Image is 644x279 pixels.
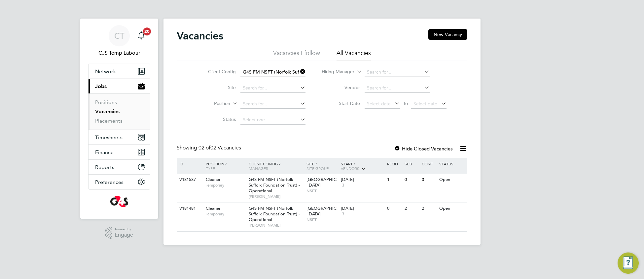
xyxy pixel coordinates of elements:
label: Status [198,116,236,122]
div: Position / [201,158,247,174]
span: 3 [341,211,345,217]
div: V181481 [178,202,201,215]
li: All Vacancies [337,49,371,61]
span: Cleaner [206,205,221,211]
label: Hiring Manager [316,69,354,75]
button: New Vacancy [428,29,467,40]
div: Conf [420,158,437,169]
a: Placements [95,118,123,124]
span: Manager [249,166,268,171]
span: Cleaner [206,177,221,182]
button: Reports [89,160,150,174]
div: 0 [420,174,437,186]
button: Jobs [89,79,150,93]
button: Network [89,64,150,79]
li: Vacancies I follow [273,49,320,61]
a: CTCJS Temp Labour [88,25,150,57]
div: 0 [403,174,420,186]
div: Status [438,158,466,169]
button: Preferences [89,175,150,189]
span: [GEOGRAPHIC_DATA] [306,205,337,217]
span: Site Group [306,166,329,171]
div: 0 [385,202,403,215]
label: Hide Closed Vacancies [394,145,453,152]
a: Powered byEngage [105,227,133,239]
div: Jobs [89,93,150,130]
input: Search for... [240,99,305,109]
span: Temporary [206,211,245,217]
span: Vendors [341,166,359,171]
input: Search for... [240,84,305,93]
label: Start Date [322,100,360,106]
div: Open [438,174,466,186]
label: Position [192,100,230,107]
span: [GEOGRAPHIC_DATA] [306,177,337,188]
div: Start / [339,158,385,175]
input: Search for... [365,68,430,77]
div: 2 [403,202,420,215]
div: Sub [403,158,420,169]
span: Jobs [95,83,107,89]
span: [PERSON_NAME] [249,223,303,228]
span: Temporary [206,183,245,188]
a: Vacancies [95,108,120,115]
img: g4s-logo-retina.png [110,196,128,207]
div: [DATE] [341,177,384,183]
button: Finance [89,145,150,159]
nav: Main navigation [80,19,158,219]
span: Engage [115,232,133,238]
a: 20 [135,25,148,46]
span: Select date [413,101,437,107]
span: G4S FM NSFT (Norfolk Suffolk Foundation Trust) - Operational [249,177,300,194]
div: Site / [305,158,340,174]
span: 3 [341,183,345,188]
div: 1 [385,174,403,186]
button: Timesheets [89,130,150,144]
span: Select date [367,101,391,107]
span: NSFT [306,188,338,194]
div: [DATE] [341,206,384,211]
span: NSFT [306,217,338,222]
button: Engage Resource Center [618,252,639,274]
div: Showing [177,144,242,151]
span: To [401,99,410,108]
div: Client Config / [247,158,305,174]
span: Reports [95,164,114,170]
h2: Vacancies [177,29,223,42]
a: Positions [95,99,117,105]
input: Select one [240,115,305,125]
div: Open [438,202,466,215]
span: Network [95,68,116,75]
span: CT [114,31,125,40]
span: G4S FM NSFT (Norfolk Suffolk Foundation Trust) - Operational [249,205,300,222]
span: 02 Vacancies [198,144,241,151]
div: Reqd [385,158,403,169]
label: Vendor [322,84,360,90]
div: ID [178,158,201,169]
input: Search for... [365,84,430,93]
span: Type [206,166,215,171]
span: [PERSON_NAME] [249,194,303,199]
span: Preferences [95,179,124,185]
span: Powered by [115,227,133,232]
span: Timesheets [95,134,123,140]
div: 2 [420,202,437,215]
span: CJS Temp Labour [88,49,150,57]
span: 20 [143,28,151,35]
span: 02 of [198,144,210,151]
input: Search for... [240,68,305,77]
div: V181537 [178,174,201,186]
a: Go to home page [88,196,150,207]
label: Client Config [198,69,236,75]
label: Site [198,84,236,90]
span: Finance [95,149,114,155]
